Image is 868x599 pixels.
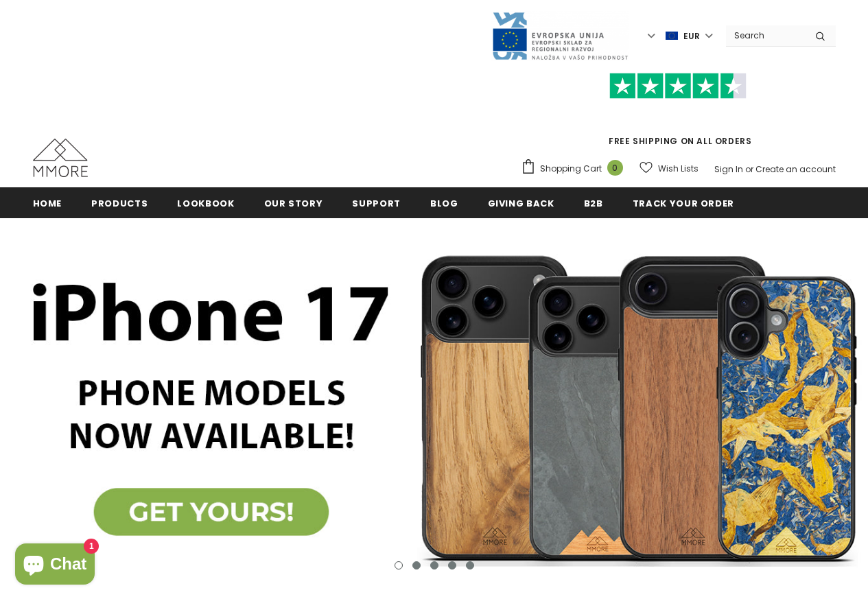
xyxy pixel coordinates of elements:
a: Track your order [633,187,734,218]
span: Lookbook [177,197,234,210]
span: Our Story [264,197,323,210]
span: EUR [683,30,700,43]
span: or [745,163,753,175]
button: 4 [448,561,456,569]
a: Javni Razpis [491,30,629,41]
a: Blog [430,187,458,218]
span: FREE SHIPPING ON ALL ORDERS [521,79,836,147]
a: Shopping Cart 0 [521,158,630,179]
button: 1 [395,561,403,569]
img: Trust Pilot Stars [609,73,747,99]
span: Wish Lists [658,162,699,176]
span: Shopping Cart [540,162,602,176]
button: 3 [430,561,438,569]
a: Lookbook [177,187,234,218]
span: Giving back [488,197,554,210]
a: Products [91,187,148,218]
span: Track your order [633,197,734,210]
a: Sign In [714,163,743,175]
button: 5 [466,561,474,569]
inbox-online-store-chat: Shopify online store chat [11,543,99,588]
img: Javni Razpis [491,11,629,61]
span: support [352,197,401,210]
span: Home [33,197,62,210]
img: MMORE Cases [33,139,88,177]
span: Blog [430,197,458,210]
iframe: Customer reviews powered by Trustpilot [521,99,836,134]
a: support [352,187,401,218]
a: Create an account [755,163,836,175]
input: Search Site [726,25,805,45]
a: Home [33,187,62,218]
span: B2B [584,197,603,210]
a: Wish Lists [640,156,699,180]
a: B2B [584,187,603,218]
a: Giving back [488,187,554,218]
a: Our Story [264,187,323,218]
span: 0 [607,160,623,176]
button: 2 [412,561,421,569]
span: Products [91,197,148,210]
